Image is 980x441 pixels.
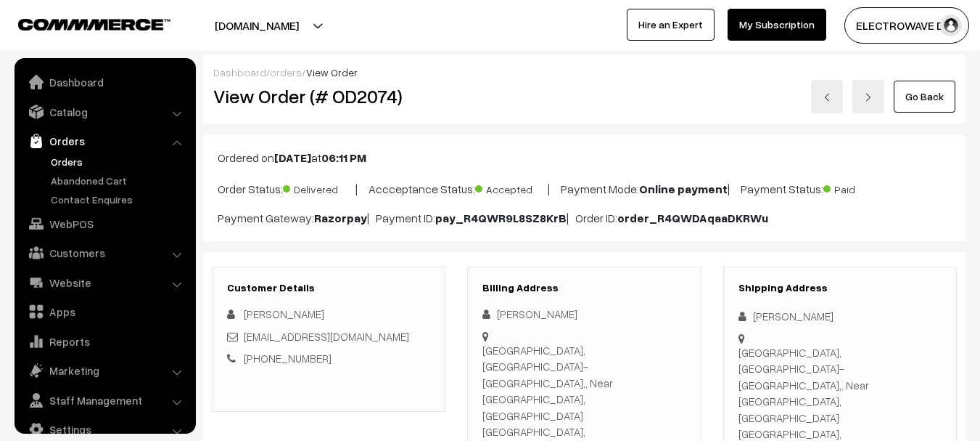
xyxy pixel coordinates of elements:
[475,178,548,197] span: Accepted
[164,7,350,44] button: [DOMAIN_NAME]
[314,211,367,225] b: Razorpay
[218,178,951,198] p: Order Status: | Accceptance Status: | Payment Mode: | Payment Status:
[435,211,567,225] b: pay_R4QWR9L8SZ8KrB
[213,85,446,108] h2: View Order (# OD2074)
[639,182,728,196] b: Online payment
[18,240,191,266] a: Customers
[47,173,191,188] a: Abandoned Cart
[218,149,951,166] p: Ordered on at
[213,65,955,80] div: / /
[823,178,896,197] span: Paid
[617,211,768,225] b: order_R4QWDAqaaDKRWu
[823,93,831,102] img: left-arrow.png
[283,178,355,197] span: Delivered
[18,128,191,154] a: Orders
[482,282,685,294] h3: Billing Address
[227,282,430,294] h3: Customer Details
[306,66,358,78] span: View Order
[213,66,266,78] a: Dashboard
[728,9,826,41] a: My Subscription
[18,299,191,325] a: Apps
[738,282,942,294] h3: Shipping Address
[321,150,366,165] b: 06:11 PM
[244,307,324,320] span: [PERSON_NAME]
[244,330,409,343] a: [EMAIL_ADDRESS][DOMAIN_NAME]
[18,15,145,32] a: COMMMERCE
[18,99,191,125] a: Catalog
[18,19,170,30] img: COMMMERCE
[894,81,955,113] a: Go Back
[627,9,715,41] a: Hire an Expert
[940,15,962,36] img: user
[18,328,191,355] a: Reports
[218,209,951,227] p: Payment Gateway: | Payment ID: | Order ID:
[244,352,332,365] a: [PHONE_NUMBER]
[738,308,942,325] div: [PERSON_NAME]
[864,93,873,102] img: right-arrow.png
[274,150,311,165] b: [DATE]
[482,306,685,323] div: [PERSON_NAME]
[18,69,191,95] a: Dashboard
[47,192,191,207] a: Contact Enquires
[18,387,191,413] a: Staff Management
[18,270,191,296] a: Website
[18,211,191,237] a: WebPOS
[844,7,969,44] button: ELECTROWAVE DE…
[47,154,191,169] a: Orders
[18,357,191,384] a: Marketing
[270,66,302,78] a: orders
